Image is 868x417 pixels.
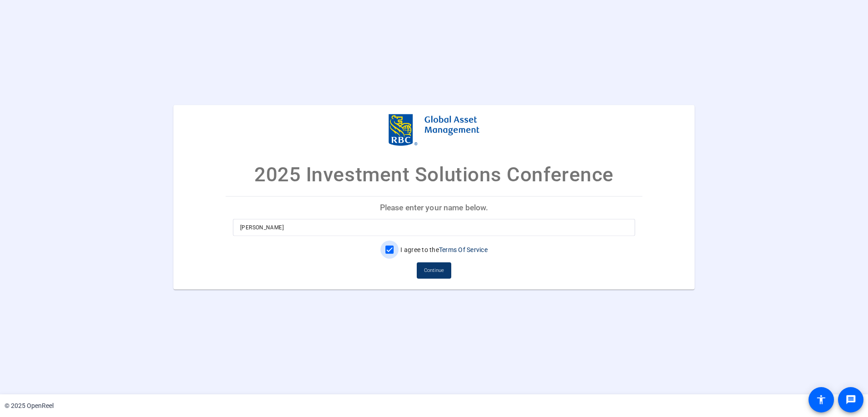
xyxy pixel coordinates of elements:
div: © 2025 OpenReel [5,401,54,411]
p: Please enter your name below. [226,197,642,218]
button: Continue [417,262,451,278]
a: Terms Of Service [439,246,488,253]
input: Enter your name [240,222,628,233]
mat-icon: accessibility [816,394,827,405]
label: I agree to the [399,245,488,254]
span: Continue [424,263,444,277]
p: 2025 Investment Solutions Conference [254,160,614,189]
mat-icon: message [845,394,856,405]
img: company-logo [389,114,479,146]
